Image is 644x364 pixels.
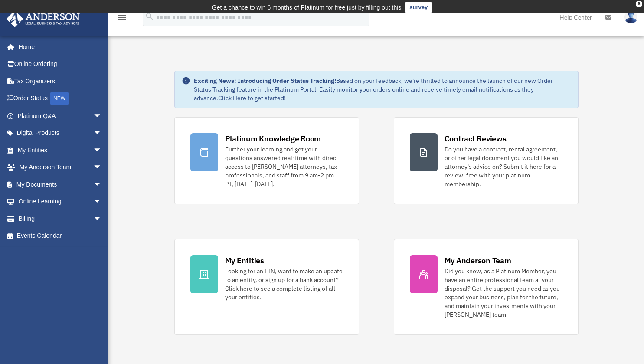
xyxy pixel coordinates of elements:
span: arrow_drop_down [93,193,111,211]
a: survey [405,2,432,13]
a: Digital Productsarrow_drop_down [6,125,115,142]
a: My Anderson Teamarrow_drop_down [6,159,115,176]
a: menu [117,15,127,23]
a: My Documentsarrow_drop_down [6,176,115,193]
strong: Exciting News: Introducing Order Status Tracking! [194,77,336,85]
span: arrow_drop_down [93,159,111,177]
div: Based on your feedback, we're thrilled to announce the launch of our new Order Status Tracking fe... [194,76,571,102]
a: My Anderson Team Did you know, as a Platinum Member, you have an entire professional team at your... [394,239,579,335]
a: Click Here to get started! [218,94,286,102]
span: arrow_drop_down [93,125,111,142]
a: Home [6,38,111,56]
a: My Entities Looking for an EIN, want to make an update to an entity, or sign up for a bank accoun... [174,239,359,335]
a: My Entitiesarrow_drop_down [6,141,115,159]
a: Order StatusNEW [6,90,115,108]
a: Contract Reviews Do you have a contract, rental agreement, or other legal document you would like... [394,117,579,204]
div: Looking for an EIN, want to make an update to an entity, or sign up for a bank account? Click her... [225,267,343,302]
div: My Entities [225,255,264,266]
div: Contract Reviews [445,133,507,144]
a: Platinum Q&Aarrow_drop_down [6,107,115,125]
img: Anderson Advisors Platinum Portal [4,10,82,27]
a: Events Calendar [6,227,115,245]
div: Did you know, as a Platinum Member, you have an entire professional team at your disposal? Get th... [445,267,562,319]
div: Do you have a contract, rental agreement, or other legal document you would like an attorney's ad... [445,145,562,188]
img: User Pic [624,11,637,23]
div: close [636,1,642,7]
div: Further your learning and get your questions answered real-time with direct access to [PERSON_NAM... [225,145,343,188]
i: search [145,12,154,21]
i: menu [117,12,127,23]
a: Platinum Knowledge Room Further your learning and get your questions answered real-time with dire... [174,117,359,204]
div: Platinum Knowledge Room [225,133,321,144]
span: arrow_drop_down [93,141,111,159]
a: Online Ordering [6,56,115,73]
a: Billingarrow_drop_down [6,210,115,227]
div: My Anderson Team [445,255,511,266]
a: Tax Organizers [6,72,115,90]
span: arrow_drop_down [93,107,111,125]
span: arrow_drop_down [93,210,111,228]
div: NEW [50,92,69,105]
span: arrow_drop_down [93,176,111,193]
div: Get a chance to win 6 months of Platinum for free just by filling out this [212,2,402,13]
a: Online Learningarrow_drop_down [6,193,115,210]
